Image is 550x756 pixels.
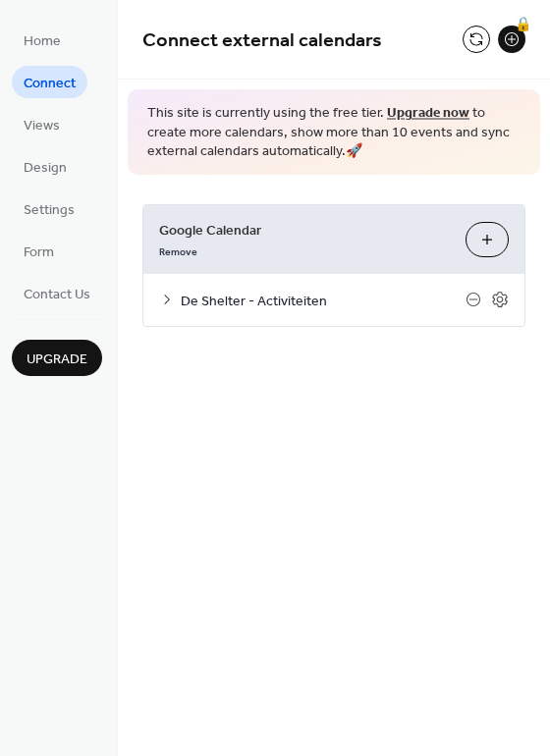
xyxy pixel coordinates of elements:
span: Remove [159,244,197,258]
span: Connect [24,74,76,94]
span: Contact Us [24,285,90,305]
span: Settings [24,200,75,221]
a: Design [12,150,79,183]
span: De Shelter - Activiteiten [181,291,466,311]
a: Home [12,24,73,56]
a: Views [12,108,72,140]
a: Upgrade now [387,100,469,127]
span: Form [24,243,54,263]
a: Form [12,235,66,267]
span: Views [24,116,60,136]
span: Design [24,158,67,179]
a: Settings [12,192,86,225]
span: Home [24,31,61,52]
span: Connect external calendars [142,22,382,60]
a: Connect [12,66,87,98]
span: Upgrade [27,350,87,370]
span: Google Calendar [159,220,450,241]
button: Upgrade [12,340,102,376]
a: Contact Us [12,277,102,309]
span: This site is currently using the free tier. to create more calendars, show more than 10 events an... [147,104,521,162]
